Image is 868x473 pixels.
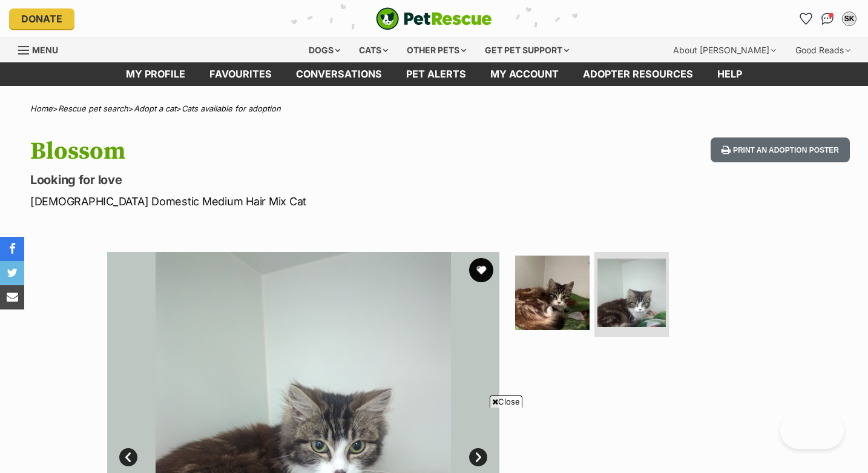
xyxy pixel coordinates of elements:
div: Dogs [300,38,349,62]
p: Looking for love [30,171,529,188]
div: About [PERSON_NAME] [665,38,784,62]
iframe: Help Scout Beacon - Open [780,412,844,449]
a: Home [30,104,53,113]
div: Cats [350,38,396,62]
img: Photo of Blossom [597,259,666,327]
img: Photo of Blossom [515,256,590,330]
div: SK [843,13,855,25]
ul: Account quick links [796,9,859,28]
button: Print an adoption poster [711,137,850,162]
img: logo-cat-932fe2b9b8326f06289b0f2fb663e598f794de774fb13d1741a6617ecf9a85b4.svg [376,7,492,30]
button: favourite [469,258,493,282]
a: PetRescue [376,7,492,30]
button: My account [840,9,859,28]
a: Favourites [796,9,815,28]
a: Adopt a cat [134,104,176,113]
img: chat-41dd97257d64d25036548639549fe6c8038ab92f7586957e7f3b1b290dea8141.svg [821,13,834,25]
a: Conversations [818,9,837,28]
div: Good Reads [787,38,859,62]
a: Favourites [197,62,284,86]
h1: Blossom [30,137,529,165]
div: Other pets [398,38,475,62]
a: My profile [114,62,197,86]
a: Pet alerts [394,62,478,86]
a: Rescue pet search [58,104,128,113]
a: conversations [284,62,394,86]
span: Close [490,395,522,408]
a: Cats available for adoption [182,104,281,113]
a: Adopter resources [571,62,705,86]
a: Menu [18,38,67,60]
a: My account [478,62,571,86]
iframe: Advertisement [214,412,654,467]
p: [DEMOGRAPHIC_DATA] Domestic Medium Hair Mix Cat [30,193,529,210]
a: Help [705,62,754,86]
span: Menu [32,45,58,55]
a: Prev [119,448,137,466]
div: Get pet support [476,38,577,62]
a: Donate [9,8,74,29]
